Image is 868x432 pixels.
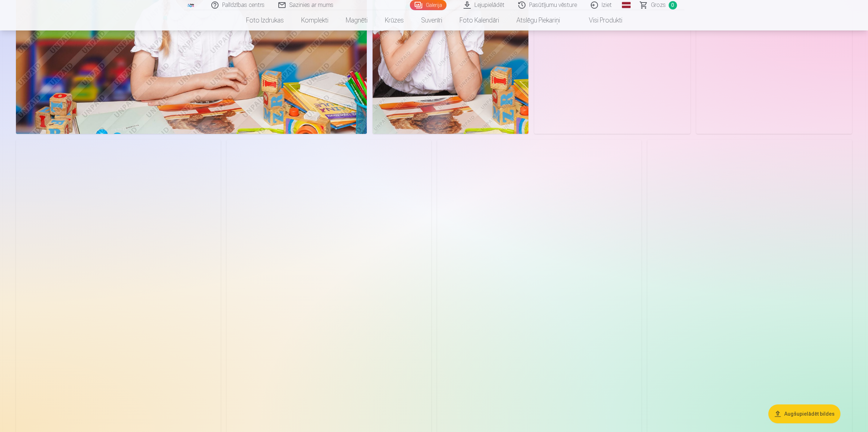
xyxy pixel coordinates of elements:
[569,10,631,30] a: Visi produkti
[412,10,451,30] a: Suvenīri
[376,10,412,30] a: Krūzes
[768,404,840,423] button: Augšupielādēt bildes
[237,10,292,30] a: Foto izdrukas
[187,3,195,7] img: /fa1
[508,10,569,30] a: Atslēgu piekariņi
[451,10,508,30] a: Foto kalendāri
[337,10,376,30] a: Magnēti
[669,1,677,9] span: 0
[651,1,666,9] span: Grozs
[292,10,337,30] a: Komplekti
